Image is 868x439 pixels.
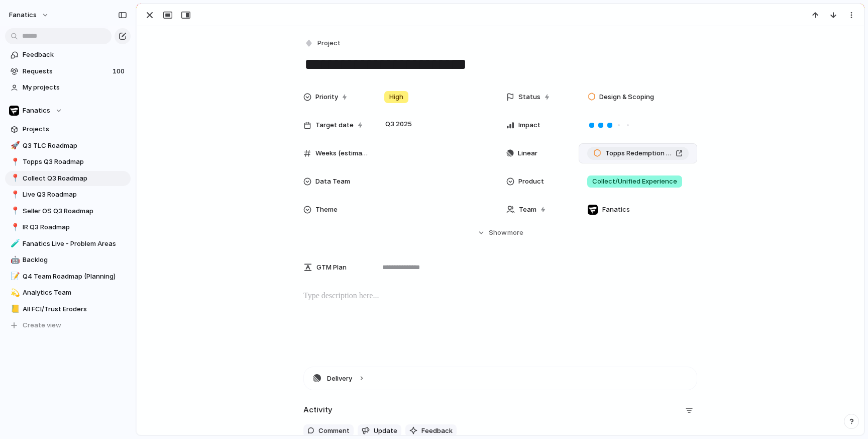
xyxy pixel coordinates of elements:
[11,287,18,299] div: 💫
[518,177,544,187] span: Product
[11,271,18,282] div: 📝
[358,424,401,437] button: Update
[518,148,537,158] span: Linear
[315,205,338,215] span: Theme
[11,189,18,201] div: 📍
[302,36,344,51] button: Project
[23,239,127,249] span: Fanatics Live - Problem Areas
[317,38,341,48] span: Project
[5,302,131,317] a: 📒All FCI/Trust Eroders
[9,304,19,314] button: 📒
[11,222,18,233] div: 📍
[519,205,536,215] span: Team
[23,320,61,330] span: Create view
[23,106,50,116] span: Fanatics
[5,7,54,23] button: fanatics
[5,204,131,219] a: 📍Seller OS Q3 Roadmap
[316,262,347,273] span: GTM Plan
[5,154,131,169] a: 📍Topps Q3 Roadmap
[599,92,654,102] span: Design & Scoping
[5,252,131,268] a: 🤖Backlog
[5,103,131,118] button: Fanatics
[9,10,37,20] span: fanatics
[5,122,131,137] a: Projects
[9,173,19,184] button: 📍
[23,173,127,184] span: Collect Q3 Roadmap
[315,177,350,187] span: Data Team
[303,224,697,242] button: Showmore
[23,141,127,151] span: Q3 TLC Roadmap
[374,426,397,436] span: Update
[23,206,127,216] span: Seller OS Q3 Roadmap
[9,288,19,298] button: 💫
[5,80,131,95] a: My projects
[113,66,127,76] span: 100
[405,424,457,437] button: Feedback
[5,269,131,284] a: 📝Q4 Team Roadmap (Planning)
[9,272,19,282] button: 📝
[489,228,507,238] span: Show
[9,157,19,167] button: 📍
[11,205,18,217] div: 📍
[587,147,689,160] a: Topps Redemption to Vault
[9,206,19,216] button: 📍
[518,120,540,130] span: Impact
[315,92,338,102] span: Priority
[11,172,18,184] div: 📍
[5,64,131,79] a: Requests100
[605,148,672,158] span: Topps Redemption to Vault
[318,426,350,436] span: Comment
[315,148,368,158] span: Weeks (estimate)
[5,138,131,153] a: 🚀Q3 TLC Roadmap
[507,228,523,238] span: more
[5,187,131,202] a: 📍Live Q3 Roadmap
[23,50,127,60] span: Feedback
[304,367,697,390] button: Delivery
[23,157,127,167] span: Topps Q3 Roadmap
[5,47,131,62] a: Feedback
[23,304,127,314] span: All FCI/Trust Eroders
[23,222,127,232] span: IR Q3 Roadmap
[23,82,127,93] span: My projects
[9,255,19,265] button: 🤖
[23,190,127,200] span: Live Q3 Roadmap
[9,239,19,249] button: 🧪
[23,288,127,298] span: Analytics Team
[383,118,414,130] span: Q3 2025
[5,220,131,235] a: 📍IR Q3 Roadmap
[303,404,333,416] h2: Activity
[23,272,127,282] span: Q4 Team Roadmap (Planning)
[11,140,18,151] div: 🚀
[303,424,354,437] button: Comment
[5,285,131,300] a: 💫Analytics Team
[592,177,677,187] span: Collect/Unified Experience
[518,92,540,102] span: Status
[23,255,127,265] span: Backlog
[389,92,403,102] span: High
[11,156,18,168] div: 📍
[5,318,131,333] button: Create view
[9,222,19,232] button: 📍
[602,205,630,215] span: Fanatics
[11,303,18,315] div: 📒
[5,171,131,186] a: 📍Collect Q3 Roadmap
[5,236,131,251] a: 🧪Fanatics Live - Problem Areas
[421,426,453,436] span: Feedback
[23,66,110,76] span: Requests
[23,124,127,134] span: Projects
[315,120,354,130] span: Target date
[9,141,19,151] button: 🚀
[9,190,19,200] button: 📍
[11,254,18,266] div: 🤖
